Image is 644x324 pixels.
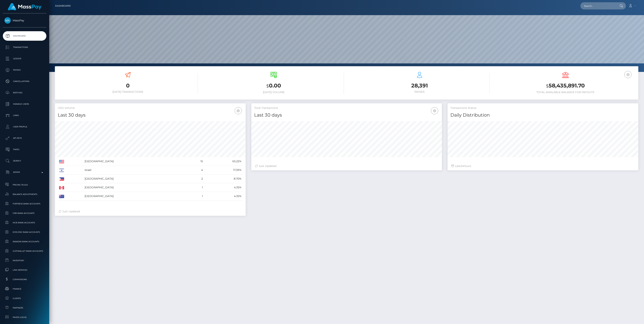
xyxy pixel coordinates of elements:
a: API Keys [3,133,46,143]
p: Dashboard [4,33,45,39]
a: Ledger [3,54,46,63]
h6: [DATE] Transactions [58,90,198,93]
td: [GEOGRAPHIC_DATA] [83,192,187,201]
small: $ [546,83,549,89]
p: Cancellations [4,79,45,84]
img: IL.png [59,169,64,172]
p: Payees [4,67,45,73]
td: 4 [187,166,204,174]
td: 2 [187,174,204,183]
span: Link Services [4,268,45,272]
a: Payer Logos [3,313,46,321]
span: Commissions [4,277,45,282]
img: CA.png [59,186,64,189]
span: MyEUPay Bank Accounts [4,230,45,234]
span: Fortress Bank Accounts [4,202,45,206]
h4: Last 30 days [254,112,439,118]
a: Batches [3,88,46,97]
img: MassPay [4,17,11,24]
h5: Transactions Status [450,106,635,110]
a: JustWallet Bank Accounts [3,247,46,255]
span: Pricing Rules [4,183,45,187]
a: Dashboard [3,31,46,41]
a: Clients [3,294,46,302]
a: User Profile [3,122,46,132]
p: User Profile [4,124,45,130]
a: CRB Bank Accounts [3,209,46,217]
img: MassPay Logo [8,3,41,10]
small: $ [266,83,269,89]
p: Links [4,113,45,118]
td: 8.70% [204,174,243,183]
h3: 58,435,891.70 [495,82,635,90]
a: Inventory [3,256,46,265]
td: 4.35% [204,183,243,192]
p: Admin [4,169,45,175]
a: Payees [3,65,46,75]
td: Israel [83,166,187,174]
h4: Daily Distribution [450,112,635,118]
td: [GEOGRAPHIC_DATA] [83,183,187,192]
span: Ibanera Bank Accounts [4,239,45,244]
span: Partners [4,306,45,310]
img: AU.png [59,195,64,198]
span: Finance [4,287,45,291]
a: Link Services [3,266,46,274]
span: Balance Adjustments [4,192,45,196]
a: Finance [3,285,46,293]
img: PH.png [59,177,64,181]
td: 65.22% [204,157,243,166]
td: 1 [187,192,204,201]
h3: 0.00 [204,82,344,90]
td: 4.35% [204,192,243,201]
a: Search [3,156,46,166]
a: Pricing Rules [3,181,46,189]
h6: Payees [350,90,490,93]
div: Just Updated [59,210,242,213]
td: 1 [187,183,204,192]
p: Ledger [4,56,45,62]
a: Admin [3,167,46,177]
a: Cancellations [3,77,46,86]
span: MassPay [3,19,46,22]
p: Batches [4,90,45,96]
h6: [DATE] Volume [204,91,344,94]
span: JustWallet Bank Accounts [4,249,45,253]
a: Commissions [3,275,46,283]
span: Inventory [4,258,45,263]
td: 17.39% [204,166,243,174]
p: Taxes [4,147,45,152]
p: API Keys [4,135,45,141]
span: MCB Bank Accounts [4,220,45,225]
h5: USD Volume [58,106,243,110]
a: Ibanera Bank Accounts [3,238,46,246]
h4: Last 30 days [58,112,243,118]
img: US.png [59,160,64,163]
a: Balance Adjustments [3,190,46,198]
a: Dashboard [55,2,71,10]
h3: 28,391 [350,82,490,89]
a: Fortress Bank Accounts [3,200,46,208]
p: Search [4,158,45,164]
td: [GEOGRAPHIC_DATA] [83,174,187,183]
span: Clients [4,296,45,301]
a: Partners [3,304,46,312]
div: Just Updated [255,164,438,168]
div: Last hours [451,164,635,168]
input: Search... [580,2,616,9]
span: 24 [460,164,464,168]
a: MCB Bank Accounts [3,219,46,227]
a: Manage Users [3,99,46,109]
a: MyEUPay Bank Accounts [3,228,46,236]
span: Payer Logos [4,315,45,319]
a: Links [3,111,46,120]
td: [GEOGRAPHIC_DATA] [83,157,187,166]
h5: Total Transactions [254,106,439,110]
h3: 0 [58,82,198,89]
p: Manage Users [4,101,45,107]
p: Transactions [4,44,45,50]
td: 15 [187,157,204,166]
h6: Total Available Balance for Payouts [495,91,635,94]
a: Transactions [3,43,46,52]
a: Taxes [3,145,46,154]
